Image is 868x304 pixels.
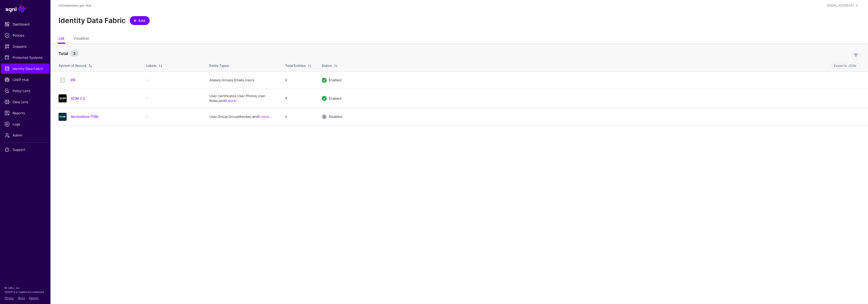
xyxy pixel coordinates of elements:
[59,51,68,56] strong: Total
[141,108,204,125] td: -
[5,77,46,82] span: CAEP Hub
[285,63,306,68] div: Total Entities
[280,89,317,108] td: 4
[1,108,49,118] a: Reports
[71,115,98,119] a: ServiceNow ITSM
[329,96,341,100] span: Enabled
[5,110,46,116] span: Reports
[1,97,49,107] a: Data Lens
[5,88,46,93] span: Policy Lens
[5,33,46,38] span: Policies
[1,130,49,140] a: Admin
[280,71,317,89] td: 0
[5,99,46,104] span: Data Lens
[59,113,67,121] img: svg+xml;base64,PHN2ZyB3aWR0aD0iNjQiIGhlaWdodD0iNjQiIHZpZXdCb3g9IjAgMCA2NCA2NCIgZmlsbD0ibm9uZSIgeG...
[1,86,49,96] a: Policy Lens
[830,63,860,69] button: Export to JSON
[5,55,46,60] span: Protected Systems
[204,71,280,89] td: Aliases, Groups, Emails, Users
[5,66,46,71] span: Identity Data Fabric
[73,34,89,44] a: Visualizer
[209,64,229,68] span: Entity Types
[1,75,49,85] a: CAEP Hub
[5,147,46,152] span: Support
[1,41,49,51] a: Snippets
[5,133,46,138] span: Admin
[225,99,239,103] a: 8 more...
[5,122,46,127] span: Logs
[18,296,25,299] a: Terms
[59,4,91,7] a: chiranjeewee-gsz-test
[1,30,49,40] a: Policies
[130,16,150,25] a: Add
[258,115,272,119] a: 6 more...
[204,89,280,108] td: User Certificates, User Photos, User Roles, and
[29,296,38,299] a: Patents
[5,22,46,27] span: Dashboard
[3,3,47,14] a: SGNL
[59,34,64,44] a: List
[141,89,204,108] td: -
[1,19,49,29] a: Dashboard
[71,50,78,57] small: 3
[280,108,317,125] td: 0
[827,3,854,8] div: [EMAIL_ADDRESS]
[146,63,156,68] div: Labels
[59,94,67,102] img: svg+xml;base64,PHN2ZyB3aWR0aD0iNjQiIGhlaWdodD0iNjQiIHZpZXdCb3g9IjAgMCA2NCA2NCIgZmlsbD0ibm9uZSIgeG...
[1,119,49,129] a: Logs
[329,78,341,82] span: Enabled
[5,44,46,49] span: Snippets
[1,52,49,63] a: Protected Systems
[204,108,280,125] td: User, Group, GroupMember, and
[59,63,86,68] div: System of Record
[71,78,75,82] a: IPA
[5,296,14,299] a: Privacy
[329,115,342,119] span: Disabled
[1,64,49,74] a: Identity Data Fabric
[59,16,126,25] h2: Identity Data Fabric
[138,18,146,23] span: Add
[322,63,332,68] div: Status
[71,96,85,100] a: SCIM 2.0
[141,71,204,89] td: -
[5,290,46,294] p: SGNL® is a registered trademark
[5,286,46,290] p: © [URL], Inc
